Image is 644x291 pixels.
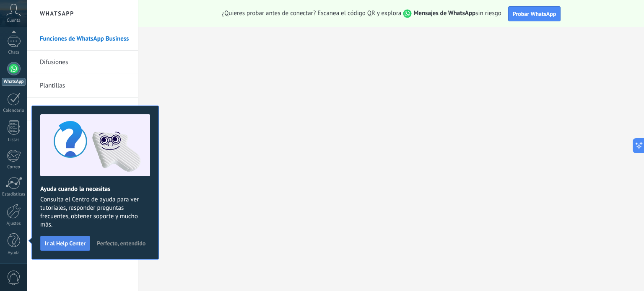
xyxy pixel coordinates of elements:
div: Chats [2,50,26,55]
div: Listas [2,137,26,143]
span: Cuenta [7,18,21,23]
span: Probar WhatsApp [513,10,556,18]
div: Ayuda [2,250,26,256]
button: Perfecto, entendido [93,237,149,250]
span: Ir al Help Center [45,240,86,246]
span: Consulta el Centro de ayuda para ver tutoriales, responder preguntas frecuentes, obtener soporte ... [40,196,150,229]
span: ¿Quieres probar antes de conectar? Escanea el código QR y explora sin riesgo [222,9,501,18]
a: Bots [40,98,130,121]
li: Difusiones [27,51,138,74]
div: Estadísticas [2,192,26,197]
a: Funciones de WhatsApp Business [40,27,130,51]
div: Correo [2,165,26,170]
button: Ir al Help Center [40,236,90,251]
li: Plantillas [27,74,138,98]
div: Calendario [2,108,26,113]
div: WhatsApp [2,78,26,86]
li: Bots [27,98,138,121]
a: Plantillas [40,74,130,98]
span: Perfecto, entendido [97,240,145,246]
a: Difusiones [40,51,130,74]
strong: Mensajes de WhatsApp [413,9,475,17]
h2: Ayuda cuando la necesitas [40,185,150,193]
div: Ajustes [2,221,26,227]
li: Funciones de WhatsApp Business [27,27,138,51]
button: Probar WhatsApp [508,6,561,21]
